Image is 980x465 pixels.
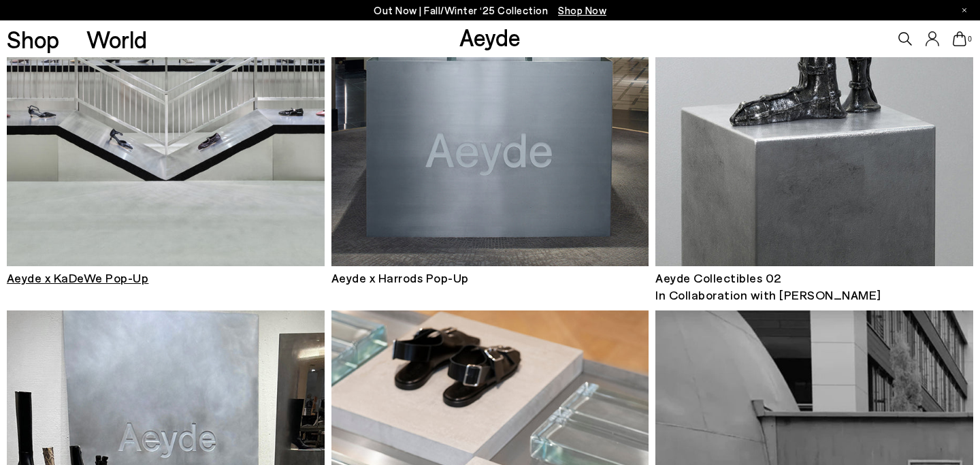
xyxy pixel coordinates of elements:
span: Aeyde Collectibles 02 In Collaboration with [PERSON_NAME] [655,270,881,302]
span: Aeyde x KaDeWe Pop-Up [7,270,149,285]
a: World [86,27,147,51]
span: Navigate to /collections/new-in [558,4,606,16]
a: Aeyde [459,22,521,51]
a: Shop [7,27,59,51]
span: 0 [966,35,973,43]
p: Out Now | Fall/Winter ‘25 Collection [374,2,606,19]
span: Aeyde x Harrods Pop-Up [331,270,469,285]
a: 0 [953,31,966,46]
